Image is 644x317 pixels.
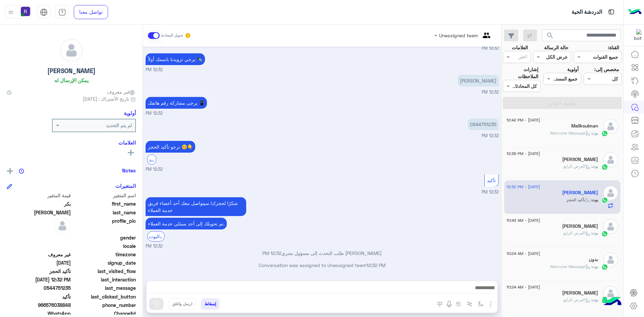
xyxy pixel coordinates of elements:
[591,297,598,302] span: بوت
[54,77,89,83] h6: يمكن الإرسال له
[608,44,619,51] label: القناة:
[456,301,461,307] img: create order
[7,251,71,258] span: غير معروف
[147,231,165,242] div: الرجوع الى البوت
[146,250,499,257] p: [PERSON_NAME] طلب التحدث إلى مسؤول بشري
[115,183,136,189] h6: المتغيرات
[603,119,618,134] img: defaultAdmin.png
[603,152,618,167] img: defaultAdmin.png
[562,157,598,162] h5: محمد
[146,97,207,109] p: 24/8/2025, 12:32 PM
[72,251,136,258] span: timezone
[563,297,591,302] span: : العرض الرابع
[7,8,15,16] img: profile
[544,44,569,51] label: حالة الرسالة
[7,140,136,146] h6: العلامات
[54,217,71,234] img: defaultAdmin.png
[7,310,71,317] span: 2
[437,302,442,307] img: make a call
[591,197,598,202] span: بوت
[262,250,281,256] span: 12:32 PM
[603,219,618,234] img: defaultAdmin.png
[475,298,486,309] button: select flow
[7,284,71,292] span: 0544751235
[47,67,96,75] h5: [PERSON_NAME]
[7,200,71,207] span: بكر
[146,110,163,117] span: 12:32 PM
[58,8,66,16] img: tab
[168,298,196,310] button: ارسل واغلق
[603,286,618,301] img: defaultAdmin.png
[591,230,598,235] span: بوت
[546,32,554,40] span: search
[601,230,608,237] img: WhatsApp
[594,66,619,73] label: مخصص إلى:
[7,192,71,199] span: قيمة المتغير
[601,264,608,270] img: WhatsApp
[487,177,496,183] span: تأكيد
[146,166,163,173] span: 12:32 PM
[591,164,598,169] span: بوت
[72,217,136,233] span: profile_pic
[603,186,618,201] img: defaultAdmin.png
[562,223,598,229] h5: فريد الشوربجي
[512,44,528,51] label: العلامات
[482,46,499,51] span: 12:32 PM
[72,209,136,216] span: last_name
[7,259,71,266] span: 2025-08-24T09:21:09.883Z
[453,298,464,309] button: create order
[601,130,608,137] img: WhatsApp
[482,190,499,195] span: 12:32 PM
[72,276,136,283] span: last_interaction
[589,257,598,262] h5: بدون
[628,5,642,19] img: Logo
[562,190,598,196] h5: بكر عبد الكريم
[506,151,540,157] span: [DATE] - 12:36 PM
[146,67,163,73] span: 12:32 PM
[7,293,71,300] span: تأكيد
[72,234,136,241] span: gender
[72,302,136,309] span: phone_number
[146,262,499,269] p: Conversation was assigned to Unassigned team
[482,133,499,138] span: 12:32 PM
[630,29,642,41] img: 322853014244696
[7,276,71,283] span: 2025-08-24T09:32:56.778Z
[467,301,472,307] img: Trigger scenario
[19,168,24,174] img: notes
[146,243,163,250] span: 12:32 PM
[146,197,246,216] p: 24/8/2025, 12:32 PM
[607,8,615,16] img: tab
[563,164,591,169] span: : العرض الرابع
[506,117,540,123] span: [DATE] - 12:42 PM
[550,264,591,269] span: : Welcome Message
[55,5,69,19] a: tab
[72,192,136,199] span: اسم المتغير
[124,110,136,116] h6: أولوية
[487,300,495,308] img: send attachment
[563,230,591,235] span: : العرض الرابع
[107,88,136,95] span: غير معروف
[519,53,528,62] div: اختر
[7,243,71,250] span: null
[571,123,598,129] h5: Maliksulman
[601,197,608,204] img: WhatsApp
[146,218,227,229] p: 24/8/2025, 12:32 PM
[506,217,540,223] span: [DATE] - 10:43 AM
[464,298,475,309] button: Trigger scenario
[147,154,156,165] div: تأكيد
[122,167,136,173] h6: Notes
[550,130,591,136] span: : Welcome Message
[562,290,598,296] h5: Ahmed Awad
[161,33,183,38] small: تحويل المحادثة
[7,234,71,241] span: null
[146,53,205,65] p: 24/8/2025, 12:32 PM
[201,298,220,310] button: إسقاط
[153,301,160,307] img: send message
[567,66,579,73] label: أولوية
[72,268,136,275] span: last_visited_flow
[478,301,483,307] img: select flow
[591,264,598,269] span: بوت
[601,164,608,170] img: WhatsApp
[72,259,136,266] span: signup_date
[74,5,108,19] a: تواصل معنا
